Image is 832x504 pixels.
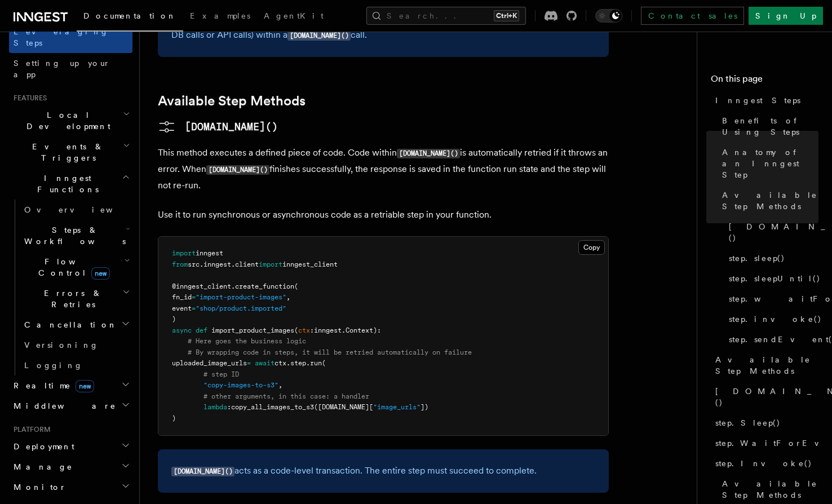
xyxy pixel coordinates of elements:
[9,441,74,452] span: Deployment
[231,403,314,411] span: copy_all_images_to_s3
[9,380,94,391] span: Realtime
[578,240,605,255] button: Copy
[20,251,132,283] button: Flow Controlnew
[188,348,472,356] span: # By wrapping code in steps, it will be retried automatically on failure
[20,355,132,375] a: Logging
[286,359,290,367] span: .
[196,326,207,334] span: def
[718,142,818,185] a: Anatomy of an Inngest Step
[729,253,785,264] span: step.sleep()
[287,31,351,41] code: [DOMAIN_NAME]()
[264,11,324,20] span: AgentKit
[310,326,314,334] span: :
[185,119,278,135] pre: [DOMAIN_NAME]()
[722,189,818,212] span: Available Step Methods
[9,481,67,493] span: Monitor
[346,326,381,334] span: Context):
[711,433,818,453] a: step.WaitForEvent()
[322,359,326,367] span: (
[9,168,132,200] button: Inngest Functions
[158,207,609,223] p: Use it to run synchronous or asynchronous code as a retriable step in your function.
[9,457,132,477] button: Manage
[235,282,294,290] span: create_function
[310,359,322,367] span: run
[190,11,250,20] span: Examples
[172,359,247,367] span: uploaded_image_urls
[171,467,234,476] code: [DOMAIN_NAME]()
[718,110,818,142] a: Benefits of Using Steps
[421,403,428,411] span: ])
[188,337,306,345] span: # Here goes the business logic
[20,220,132,251] button: Steps & Workflows
[724,309,818,329] a: step.invoke()
[158,93,306,109] a: Available Step Methods
[711,381,818,413] a: [DOMAIN_NAME]()
[77,3,183,32] a: Documentation
[397,149,460,158] code: [DOMAIN_NAME]()
[9,461,73,472] span: Manage
[749,7,823,25] a: Sign Up
[172,414,176,422] span: )
[9,105,132,136] button: Local Development
[306,359,310,367] span: .
[724,329,818,350] a: step.sendEvent()
[20,319,117,330] span: Cancellation
[211,326,294,334] span: import_product_images
[9,436,132,457] button: Deployment
[366,7,526,25] button: Search...Ctrl+K
[172,282,231,290] span: @inngest_client
[196,304,286,312] span: "shop/product.imported"
[711,453,818,474] a: step.Invoke()
[24,361,83,370] span: Logging
[9,425,51,434] span: Platform
[724,268,818,289] a: step.sleepUntil()
[298,326,310,334] span: ctx
[91,267,110,280] span: new
[294,326,298,334] span: (
[278,381,282,389] span: ,
[711,350,818,381] a: Available Step Methods
[314,326,342,334] span: inngest
[715,417,781,428] span: step.Sleep()
[9,94,47,103] span: Features
[20,288,122,310] span: Errors & Retries
[282,260,338,268] span: inngest_client
[722,147,818,180] span: Anatomy of an Inngest Step
[203,370,239,378] span: # step ID
[729,313,822,325] span: step.invoke()
[715,458,812,469] span: step.Invoke()
[9,200,132,375] div: Inngest Functions
[9,396,132,416] button: Middleware
[722,478,818,501] span: Available Step Methods
[729,273,821,284] span: step.sleepUntil()
[255,359,275,367] span: await
[724,248,818,268] a: step.sleep()
[294,282,298,290] span: (
[172,304,192,312] span: event
[9,21,132,53] a: Leveraging Steps
[235,260,259,268] span: client
[14,59,110,79] span: Setting up your app
[711,90,818,110] a: Inngest Steps
[203,392,369,400] span: # other arguments, in this case: a handler
[9,136,132,168] button: Events & Triggers
[20,224,126,247] span: Steps & Workflows
[257,3,330,30] a: AgentKit
[83,11,176,20] span: Documentation
[711,413,818,433] a: step.Sleep()
[172,315,176,323] span: )
[183,3,257,30] a: Examples
[203,381,278,389] span: "copy-images-to-s3"
[342,326,346,334] span: .
[275,359,286,367] span: ctx
[290,359,306,367] span: step
[9,375,132,396] button: Realtimenew
[20,283,132,315] button: Errors & Retries
[247,359,251,367] span: =
[158,118,278,136] a: [DOMAIN_NAME]()
[188,260,200,268] span: src
[20,256,124,278] span: Flow Control
[196,249,223,257] span: inngest
[192,304,196,312] span: =
[9,141,123,163] span: Events & Triggers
